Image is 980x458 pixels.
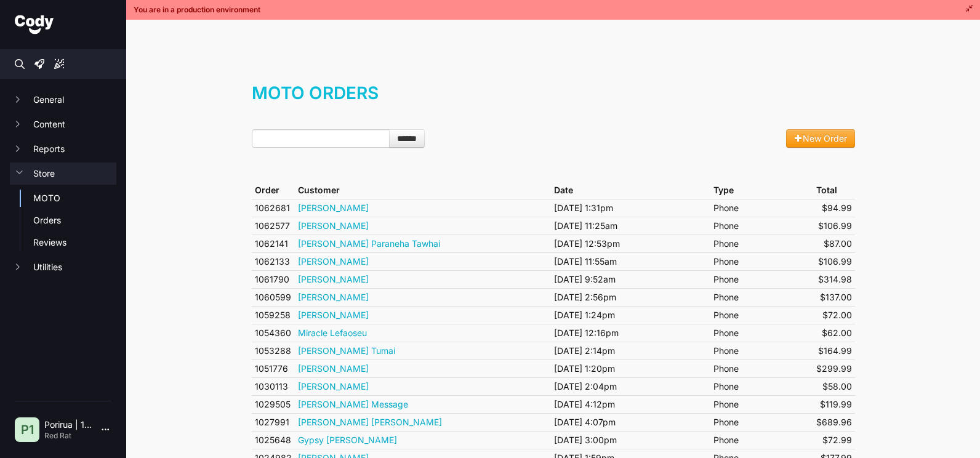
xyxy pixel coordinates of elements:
[551,395,710,413] td: [DATE] 4:12pm
[44,419,92,431] p: Porirua | 1305
[252,217,295,235] td: 1062577
[710,217,813,235] td: Phone
[813,395,855,413] td: $119.99
[551,270,710,288] td: [DATE] 9:52am
[551,235,710,252] td: [DATE] 12:53pm
[10,89,116,111] button: General
[813,199,855,217] td: $94.99
[710,270,813,288] td: Phone
[33,192,116,204] a: MOTO
[295,182,552,199] th: Customer
[551,217,710,235] td: [DATE] 11:25am
[710,252,813,270] td: Phone
[252,235,295,252] td: 1062141
[298,363,369,374] a: [PERSON_NAME]
[298,256,369,267] a: [PERSON_NAME]
[298,274,369,284] a: [PERSON_NAME]
[813,306,855,324] td: $72.00
[710,288,813,306] td: Phone
[551,377,710,395] td: [DATE] 2:04pm
[252,431,295,449] td: 1025648
[813,252,855,270] td: $106.99
[252,252,295,270] td: 1062133
[551,360,710,377] td: [DATE] 1:20pm
[33,236,116,249] a: Reviews
[710,431,813,449] td: Phone
[786,129,855,148] a: New Order
[298,381,369,392] a: [PERSON_NAME]
[813,431,855,449] td: $72.99
[710,360,813,377] td: Phone
[298,345,395,356] a: [PERSON_NAME] Tumai
[252,306,295,324] td: 1059258
[252,360,295,377] td: 1051776
[298,399,408,409] a: [PERSON_NAME] Message
[33,214,116,227] a: Orders
[813,342,855,360] td: $164.99
[252,413,295,431] td: 1027991
[813,288,855,306] td: $137.00
[551,288,710,306] td: [DATE] 2:56pm
[10,163,116,185] button: Store
[252,288,295,306] td: 1060599
[710,324,813,342] td: Phone
[813,182,855,199] th: Total
[44,431,92,441] p: Red Rat
[813,377,855,395] td: $58.00
[134,5,260,15] span: You are in a production environment
[298,203,369,213] a: [PERSON_NAME]
[252,377,295,395] td: 1030113
[298,292,369,302] a: [PERSON_NAME]
[813,217,855,235] td: $106.99
[551,199,710,217] td: [DATE] 1:31pm
[252,81,855,118] h1: MOTO Orders
[551,324,710,342] td: [DATE] 12:16pm
[298,417,442,427] a: [PERSON_NAME] [PERSON_NAME]
[551,413,710,431] td: [DATE] 4:07pm
[710,306,813,324] td: Phone
[710,377,813,395] td: Phone
[252,324,295,342] td: 1054360
[551,182,710,199] th: Date
[252,182,295,199] th: Order
[551,431,710,449] td: [DATE] 3:00pm
[252,199,295,217] td: 1062681
[298,220,369,231] a: [PERSON_NAME]
[10,138,116,160] button: Reports
[252,270,295,288] td: 1061790
[10,113,116,135] button: Content
[813,360,855,377] td: $299.99
[710,235,813,252] td: Phone
[298,327,367,338] a: Miracle Lefaoseu
[252,395,295,413] td: 1029505
[10,256,116,278] button: Utilities
[813,270,855,288] td: $314.98
[710,342,813,360] td: Phone
[298,310,369,320] a: [PERSON_NAME]
[551,306,710,324] td: [DATE] 1:24pm
[551,342,710,360] td: [DATE] 2:14pm
[710,395,813,413] td: Phone
[298,238,440,249] a: [PERSON_NAME] Paraneha Tawhai
[710,182,813,199] th: Type
[710,199,813,217] td: Phone
[252,342,295,360] td: 1053288
[813,324,855,342] td: $62.00
[298,435,397,445] a: Gypsy [PERSON_NAME]
[551,252,710,270] td: [DATE] 11:55am
[710,413,813,431] td: Phone
[813,235,855,252] td: $87.00
[813,413,855,431] td: $689.96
